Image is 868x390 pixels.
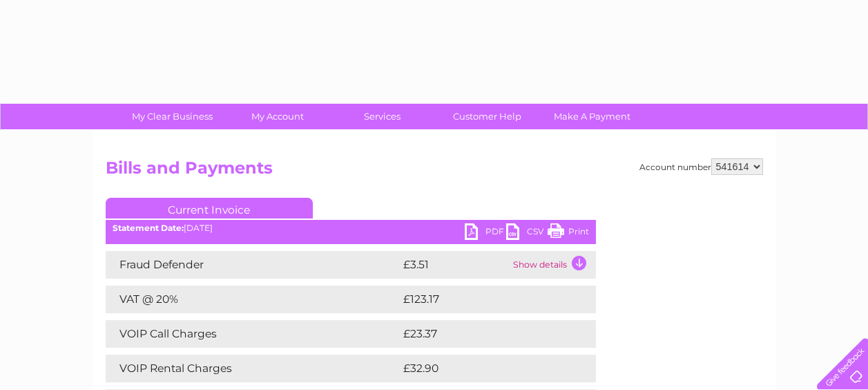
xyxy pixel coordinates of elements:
a: Make A Payment [535,104,649,129]
div: [DATE] [106,223,596,233]
td: £123.17 [400,286,569,313]
h2: Bills and Payments [106,158,763,185]
a: My Clear Business [115,104,229,129]
td: £32.90 [400,355,568,382]
td: Fraud Defender [106,251,400,279]
a: Services [325,104,439,129]
td: VOIP Call Charges [106,320,400,348]
a: CSV [506,223,548,243]
a: Current Invoice [106,198,313,219]
b: Statement Date: [113,223,184,233]
td: £23.37 [400,320,568,348]
a: PDF [465,223,506,243]
td: VAT @ 20% [106,286,400,313]
a: Print [548,223,589,243]
a: My Account [220,104,334,129]
td: £3.51 [400,251,510,279]
div: Account number [639,158,763,175]
td: VOIP Rental Charges [106,355,400,382]
td: Show details [510,251,596,279]
a: Customer Help [430,104,544,129]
